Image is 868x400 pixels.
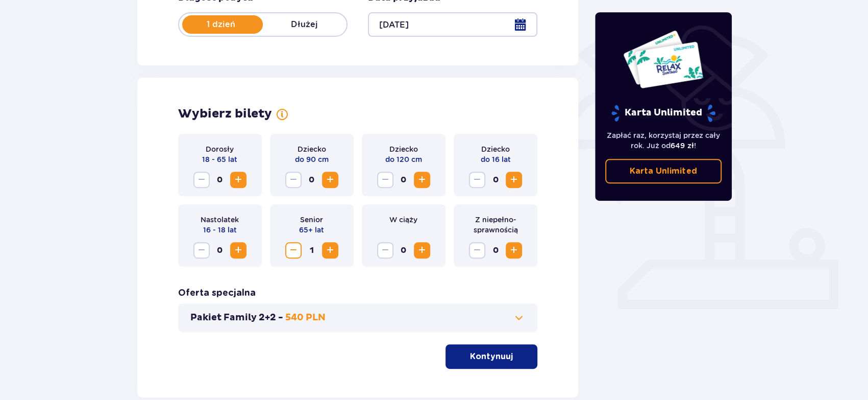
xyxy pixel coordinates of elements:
[445,344,537,369] button: Kontynuuj
[201,215,239,225] p: Nastolatek
[487,172,504,188] span: 0
[202,154,237,164] p: 18 - 65 lat
[285,242,302,258] button: Zmniejsz
[605,159,722,183] a: Karta Unlimited
[322,242,338,258] button: Zwiększ
[481,144,510,154] p: Dziecko
[230,172,246,188] button: Zwiększ
[295,154,329,164] p: do 90 cm
[395,242,412,258] span: 0
[470,351,513,362] p: Kontynuuj
[304,172,320,188] span: 0
[414,172,430,188] button: Zwiększ
[304,242,320,258] span: 1
[193,172,210,188] button: Zmniejsz
[487,242,504,258] span: 0
[285,312,326,324] p: 540 PLN
[414,242,430,258] button: Zwiększ
[671,142,693,150] span: 649 zł
[462,215,529,235] p: Z niepełno­sprawnością
[480,154,510,164] p: do 16 lat
[263,19,346,30] p: Dłużej
[190,312,283,324] p: Pakiet Family 2+2 -
[190,312,526,324] button: Pakiet Family 2+2 -540 PLN
[299,225,324,235] p: 65+ lat
[385,154,422,164] p: do 120 cm
[206,144,234,154] p: Dorosły
[178,106,272,122] h2: Wybierz bilety
[300,215,323,225] p: Senior
[193,242,210,258] button: Zmniejsz
[610,104,716,122] p: Karta Unlimited
[212,242,228,258] span: 0
[506,242,522,258] button: Zwiększ
[230,242,246,258] button: Zwiększ
[506,172,522,188] button: Zwiększ
[322,172,338,188] button: Zwiększ
[179,19,263,30] p: 1 dzień
[377,172,393,188] button: Zmniejsz
[469,172,485,188] button: Zmniejsz
[178,287,256,299] h3: Oferta specjalna
[605,130,722,151] p: Zapłać raz, korzystaj przez cały rok. Już od !
[285,172,302,188] button: Zmniejsz
[389,215,417,225] p: W ciąży
[469,242,485,258] button: Zmniejsz
[377,242,393,258] button: Zmniejsz
[630,166,697,177] p: Karta Unlimited
[203,225,237,235] p: 16 - 18 lat
[623,30,704,89] img: Dwie karty całoroczne do Suntago z napisem 'UNLIMITED RELAX', na białym tle z tropikalnymi liśćmi...
[389,144,418,154] p: Dziecko
[297,144,326,154] p: Dziecko
[395,172,412,188] span: 0
[212,172,228,188] span: 0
